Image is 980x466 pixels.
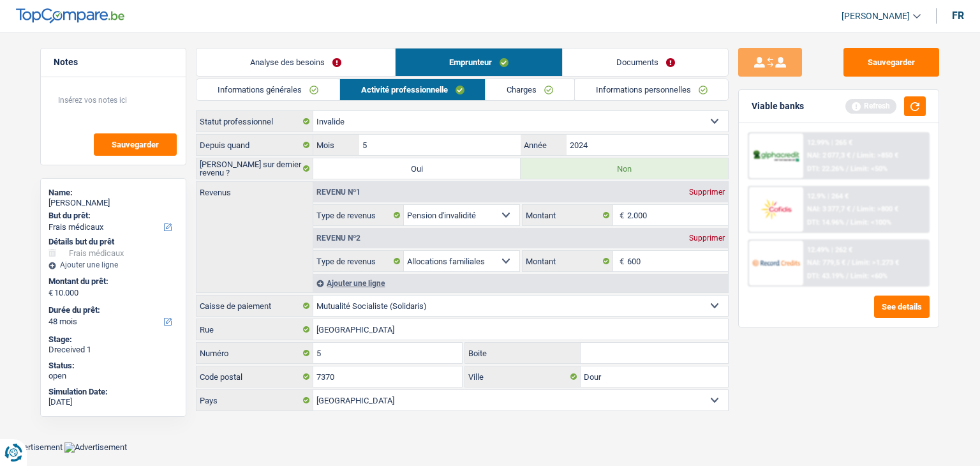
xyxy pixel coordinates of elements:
div: Revenu nº1 [313,188,364,196]
label: Montant [523,205,613,225]
a: Documents [563,49,729,76]
button: See details [874,296,930,318]
label: Montant du prêt: [48,276,175,287]
span: Limit: <100% [850,218,891,227]
span: € [48,288,53,298]
button: Sauvegarder [94,133,177,156]
label: Code postal [197,366,313,387]
span: DTI: 43.19% [807,272,844,280]
div: Name: [48,188,178,198]
span: / [852,151,855,160]
label: Type de revenus [313,205,404,225]
div: [PERSON_NAME] [48,198,178,208]
span: NAI: 779,5 € [807,259,845,267]
label: Caisse de paiement [197,296,313,316]
img: TopCompare Logo [16,8,124,24]
a: Analyse des besoins [197,49,395,76]
label: Année [521,135,566,155]
div: Status: [48,361,178,371]
label: Non [521,158,728,179]
span: NAI: 2 077,3 € [807,151,850,160]
div: 12.9% | 264 € [807,192,849,200]
label: Numéro [197,343,313,363]
a: Emprunteur [396,49,562,76]
input: MM [359,135,521,155]
label: Type de revenus [313,251,404,271]
label: Statut professionnel [197,111,313,132]
div: open [48,371,178,381]
span: / [846,272,849,280]
img: Record Credits [752,251,799,274]
span: DTI: 14.96% [807,218,844,227]
span: / [847,259,850,267]
span: Limit: >1.273 € [852,259,899,267]
span: Limit: >850 € [857,151,898,160]
label: Pays [197,390,313,410]
img: AlphaCredit [752,149,799,163]
input: AAAA [567,135,728,155]
label: Revenus [197,182,313,197]
label: Montant [523,251,613,271]
span: Sauvegarder [112,140,159,149]
div: Supprimer [686,188,728,196]
button: Sauvegarder [843,48,939,77]
label: Ville [465,366,581,387]
div: Stage: [48,334,178,345]
div: Ajouter une ligne [48,260,178,269]
div: Ajouter une ligne [313,274,728,292]
span: Limit: <50% [850,165,887,173]
label: Oui [313,158,521,179]
h5: Notes [54,57,173,68]
div: 12.49% | 262 € [807,246,852,254]
span: NAI: 3 377,7 € [807,205,850,213]
a: Informations personnelles [575,79,729,100]
span: € [613,205,627,225]
label: Rue [197,319,313,340]
span: DTI: 22.26% [807,165,844,173]
label: Depuis quand [197,135,313,155]
span: € [613,251,627,271]
span: [PERSON_NAME] [842,11,910,22]
label: Boite [465,343,581,363]
label: Mois [313,135,359,155]
div: [DATE] [48,397,178,407]
div: Détails but du prêt [48,237,178,247]
span: / [846,165,849,173]
span: Limit: <60% [850,272,887,280]
div: fr [952,10,964,22]
a: [PERSON_NAME] [831,6,921,27]
span: Limit: >800 € [857,205,898,213]
div: 12.99% | 265 € [807,139,852,147]
div: Refresh [845,99,896,113]
div: Supprimer [686,234,728,242]
span: / [852,205,855,213]
div: Revenu nº2 [313,234,364,242]
a: Informations générales [197,79,339,100]
div: Simulation Date: [48,387,178,397]
a: Charges [486,79,574,100]
a: Activité professionnelle [340,79,486,100]
img: Advertisement [64,442,127,453]
img: Cofidis [752,197,799,221]
span: / [846,218,849,227]
div: Dreceived 1 [48,345,178,355]
label: Durée du prêt: [48,305,175,315]
label: But du prêt: [48,211,175,221]
div: Viable banks [752,101,804,112]
label: [PERSON_NAME] sur dernier revenu ? [197,158,313,179]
